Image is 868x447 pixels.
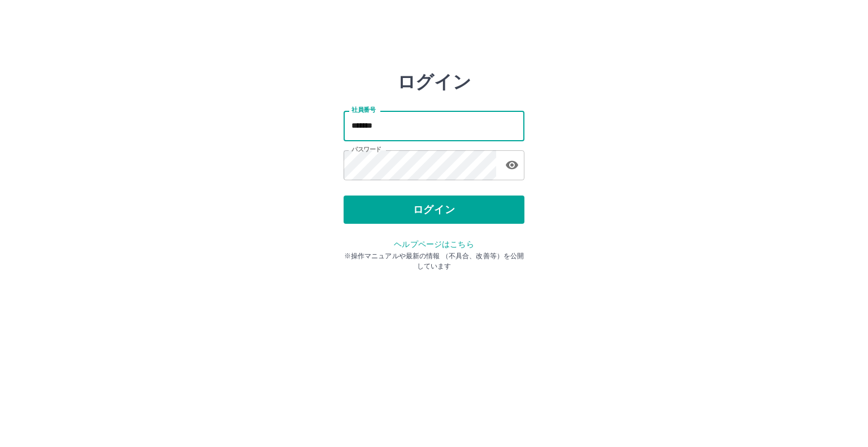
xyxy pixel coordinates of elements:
button: ログイン [344,196,524,224]
label: パスワード [351,145,381,154]
a: ヘルプページはこちら [394,240,474,249]
label: 社員番号 [351,106,375,114]
p: ※操作マニュアルや最新の情報 （不具合、改善等）を公開しています [344,251,524,271]
h2: ログイン [397,71,471,93]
